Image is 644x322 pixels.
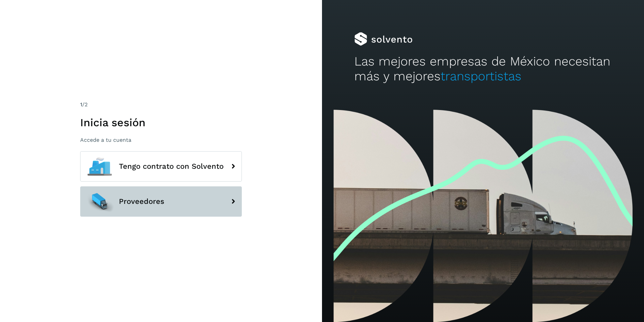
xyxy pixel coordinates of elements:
[119,162,224,170] span: Tengo contrato con Solvento
[80,116,242,129] h1: Inicia sesión
[441,69,521,83] span: transportistas
[354,54,612,84] h2: Las mejores empresas de México necesitan más y mejores
[80,101,242,109] div: /2
[80,137,242,143] p: Accede a tu cuenta
[119,197,164,206] span: Proveedores
[80,186,242,217] button: Proveedores
[80,101,82,108] span: 1
[80,151,242,182] button: Tengo contrato con Solvento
